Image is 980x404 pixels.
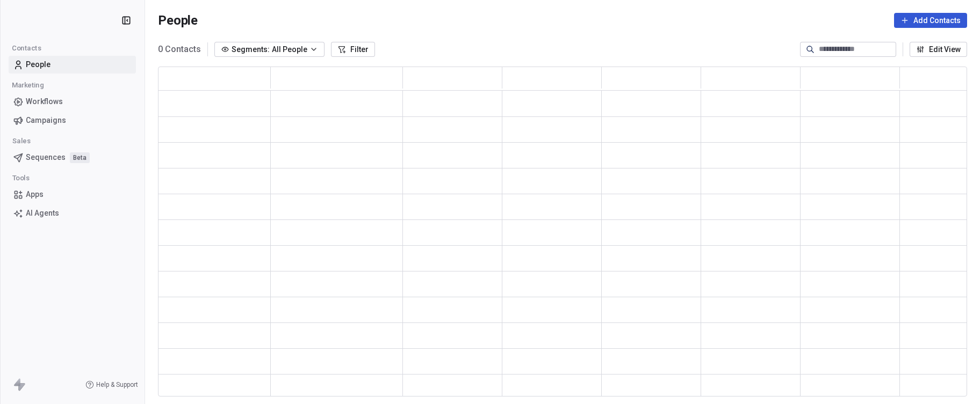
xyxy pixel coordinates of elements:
[26,152,66,163] span: Sequences
[9,93,136,111] a: Workflows
[910,42,967,57] button: Edit View
[7,77,48,93] span: Marketing
[70,152,90,163] span: Beta
[26,189,44,200] span: Apps
[26,208,59,219] span: AI Agents
[26,59,51,70] span: People
[96,380,138,389] span: Help & Support
[9,56,136,74] a: People
[26,96,63,107] span: Workflows
[232,44,270,55] span: Segments:
[158,12,198,28] span: People
[26,115,66,126] span: Campaigns
[9,204,136,222] a: AI Agents
[7,40,46,56] span: Contacts
[9,112,136,129] a: Campaigns
[9,186,136,203] a: Apps
[331,42,375,57] button: Filter
[9,149,136,166] a: SequencesBeta
[85,380,138,389] a: Help & Support
[158,43,201,56] span: 0 Contacts
[8,133,35,149] span: Sales
[8,170,34,186] span: Tools
[272,44,307,55] span: All People
[894,13,967,28] button: Add Contacts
